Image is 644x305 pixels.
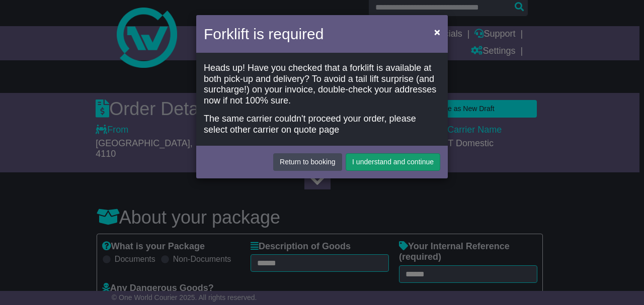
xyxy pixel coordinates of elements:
span: × [434,26,440,38]
button: Return to booking [273,153,342,171]
h4: Forklift is required [204,23,324,45]
button: I understand and continue [346,153,440,171]
div: The same carrier couldn't proceed your order, please select other carrier on quote page [204,114,440,135]
button: Close [429,22,445,42]
div: Heads up! Have you checked that a forklift is available at both pick-up and delivery? To avoid a ... [204,63,440,106]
